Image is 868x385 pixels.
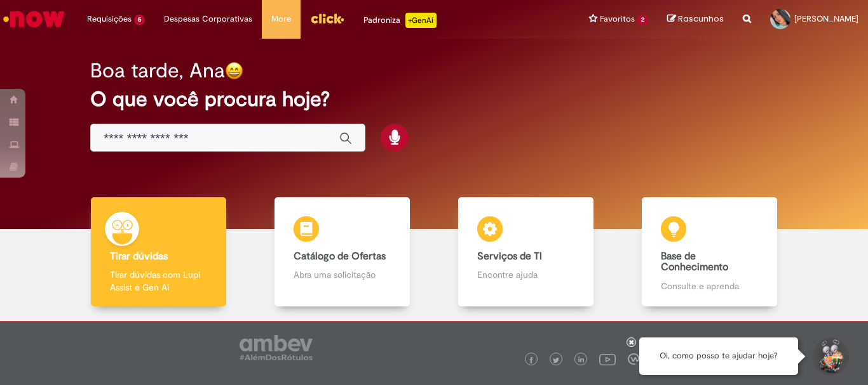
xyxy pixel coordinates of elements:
[90,88,778,110] h2: O que você procura hoje?
[578,356,585,364] img: logo_footer_linkedin.png
[405,13,437,28] p: +GenAi
[618,197,801,307] a: Base de Conhecimento Consulte e aprenda
[240,335,313,360] img: logo_footer_ambev_rotulo_gray.png
[294,268,390,281] p: Abra uma solicitação
[794,13,858,24] span: [PERSON_NAME]
[134,15,145,25] span: 5
[1,6,67,32] img: ServiceNow
[678,13,724,25] span: Rascunhos
[87,13,132,25] span: Requisições
[599,351,616,367] img: logo_footer_youtube.png
[434,197,618,307] a: Serviços de TI Encontre ajuda
[90,60,225,82] h2: Boa tarde, Ana
[225,62,243,80] img: happy-face.png
[639,337,798,375] div: Oi, como posso te ajudar hoje?
[164,13,252,25] span: Despesas Corporativas
[628,353,639,365] img: logo_footer_workplace.png
[110,250,168,263] b: Tirar dúvidas
[661,280,757,292] p: Consulte e aprenda
[271,13,291,25] span: More
[250,197,434,307] a: Catálogo de Ofertas Abra uma solicitação
[294,250,386,263] b: Catálogo de Ofertas
[310,9,344,28] img: click_logo_yellow_360x200.png
[600,13,635,25] span: Favoritos
[661,250,728,274] b: Base de Conhecimento
[811,337,849,375] button: Iniciar Conversa de Suporte
[477,268,574,281] p: Encontre ajuda
[110,268,207,294] p: Tirar dúvidas com Lupi Assist e Gen Ai
[637,15,648,25] span: 2
[528,357,534,363] img: logo_footer_facebook.png
[667,13,724,25] a: Rascunhos
[477,250,542,263] b: Serviços de TI
[67,197,250,307] a: Tirar dúvidas Tirar dúvidas com Lupi Assist e Gen Ai
[363,13,437,28] div: Padroniza
[553,357,559,363] img: logo_footer_twitter.png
